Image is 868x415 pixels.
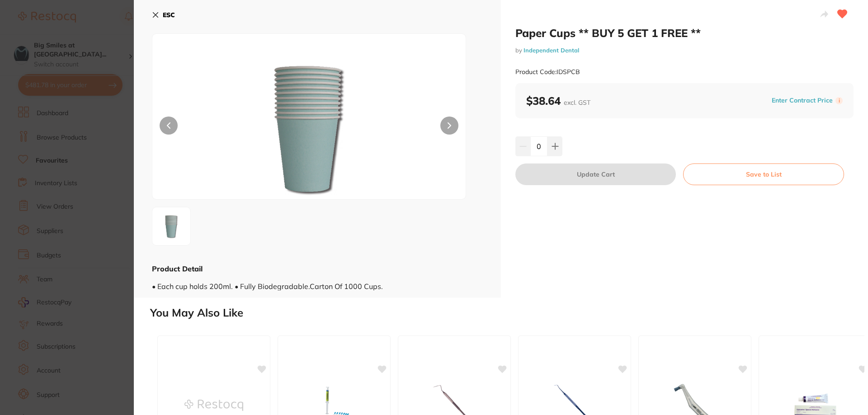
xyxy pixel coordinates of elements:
h2: Paper Cups ** BUY 5 GET 1 FREE ** [515,26,854,40]
button: ESC [152,7,175,23]
span: excl. GST [564,98,590,107]
button: Save to List [683,163,844,185]
button: Update Cart [515,163,676,185]
label: i [835,97,843,104]
img: ZHRoPTE5MjA [155,210,188,242]
button: Enter Contract Price [769,96,835,105]
b: ESC [163,11,175,19]
a: Independent Dental [524,47,579,54]
b: $38.64 [526,94,590,107]
img: ZHRoPTE5MjA [215,56,403,199]
h2: You May Also Like [150,307,864,319]
div: • Each cup holds 200ml. • Fully Biodegradable.Carton Of 1000 Cups. [152,274,483,290]
small: Product Code: IDSPCB [515,68,580,76]
small: by [515,47,854,54]
b: Product Detail [152,264,203,273]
